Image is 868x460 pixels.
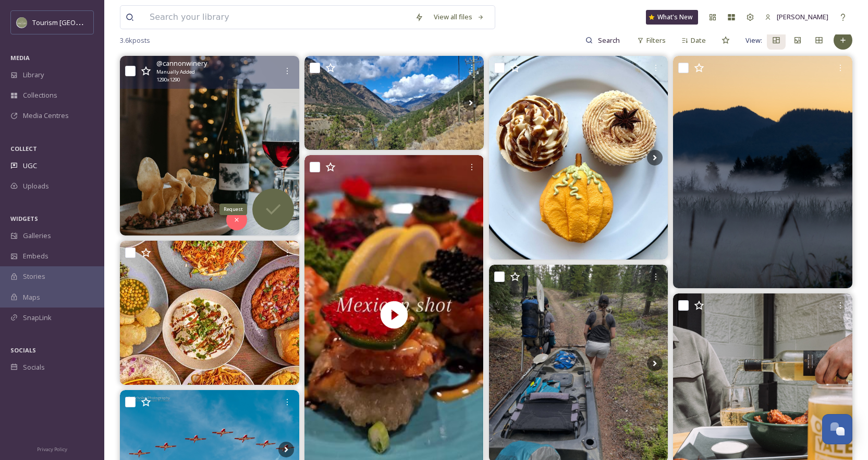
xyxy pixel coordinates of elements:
[822,414,852,444] button: Open Chat
[144,6,410,29] input: Search your library
[23,70,44,80] span: Library
[17,17,27,28] img: Abbotsford_Snapsea.png
[745,36,762,45] span: View:
[10,215,38,222] span: WIDGETS
[156,68,195,76] span: Manually Added
[120,241,299,384] img: Enjoy a wide variety of Indian veg and non-veg appetizers inspired by different parts of India. F...
[646,36,666,45] span: Filters
[23,292,40,302] span: Maps
[429,7,490,27] a: View all files
[489,56,668,259] img: You asked, and we listened! We’re extending Thanksgiving pre-orders for a little longer. 🍂 Don’t ...
[156,58,207,68] span: @ cannonwinery
[37,442,67,455] a: Privacy Policy
[23,231,51,241] span: Galleries
[120,36,150,45] span: 3.6k posts
[593,30,627,51] input: Search
[10,346,36,354] span: SOCIALS
[37,446,67,453] span: Privacy Policy
[10,54,30,62] span: MEDIA
[156,76,180,84] span: 1290 x 1290
[304,56,484,150] img: #britishcolumbia #beautifulbritishcolumbia🇨🇦 #lillooet #fraservalley #photooftheday #photographyl...
[120,56,299,235] img: As we welcome the New Year, we want to take a moment to thank you for being part of our journey a...
[32,17,126,27] span: Tourism [GEOGRAPHIC_DATA]
[23,251,48,261] span: Embeds
[646,10,698,25] a: What's New
[23,161,37,171] span: UGC
[760,7,834,27] a: [PERSON_NAME]
[691,36,706,45] span: Date
[23,313,52,323] span: SnapLink
[673,56,852,288] img: Foggy morning at Willband Park. I waited a solid 20 minutes for someone to walk across this bridg...
[219,204,247,215] div: Request
[777,12,828,21] span: [PERSON_NAME]
[23,181,49,191] span: Uploads
[23,362,45,372] span: Socials
[10,145,37,152] span: COLLECT
[23,90,57,100] span: Collections
[23,272,45,281] span: Stories
[23,111,69,121] span: Media Centres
